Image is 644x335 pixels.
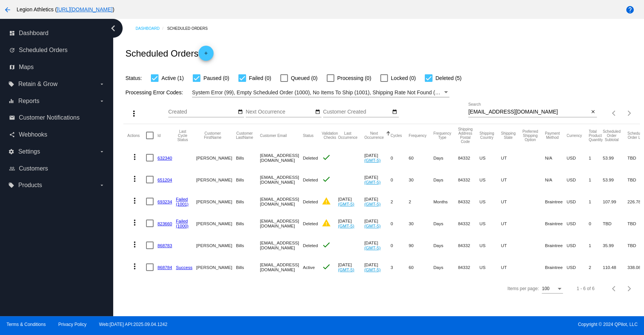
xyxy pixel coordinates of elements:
[603,212,627,234] mat-cell: TBD
[364,223,380,228] a: (GMT-5)
[99,98,105,104] i: arrow_drop_down
[249,74,271,83] span: Failed (0)
[192,88,449,97] mat-select: Filter by Processing Error Codes
[542,286,563,292] mat-select: Items per page:
[58,322,87,327] a: Privacy Policy
[390,133,402,138] button: Change sorting for Cycles
[364,245,380,250] a: (GMT-5)
[392,109,397,115] mat-icon: date_range
[567,234,589,256] mat-cell: USD
[433,234,458,256] mat-cell: Days
[545,147,566,169] mat-cell: N/A
[364,201,380,206] a: (GMT-5)
[589,108,597,116] button: Clear
[322,218,331,227] mat-icon: warning
[433,131,451,140] button: Change sorting for FrequencyType
[322,175,331,184] mat-icon: check
[567,169,589,191] mat-cell: USD
[99,81,105,87] i: arrow_drop_down
[9,30,15,36] i: dashboard
[590,109,595,115] mat-icon: close
[576,286,594,291] div: 1 - 6 of 6
[480,131,494,140] button: Change sorting for ShippingCountry
[176,218,188,223] a: Failed
[338,267,354,272] a: (GMT-5)
[545,169,566,191] mat-cell: N/A
[622,106,637,121] button: Next page
[390,191,409,212] mat-cell: 2
[338,201,354,206] a: (GMT-5)
[9,163,105,175] a: people_outline Customers
[157,221,172,226] a: 823660
[167,23,214,34] a: Scheduled Orders
[409,169,433,191] mat-cell: 30
[236,131,253,140] button: Change sorting for CustomerLastName
[19,30,48,37] span: Dashboard
[603,256,627,278] mat-cell: 110.48
[303,199,318,204] span: Deleted
[6,322,46,327] a: Terms & Conditions
[260,234,303,256] mat-cell: [EMAIL_ADDRESS][DOMAIN_NAME]
[130,240,139,249] mat-icon: more_vert
[458,191,480,212] mat-cell: 84332
[501,131,516,140] button: Change sorting for ShippingState
[607,281,622,296] button: Previous page
[364,180,380,184] a: (GMT-5)
[176,129,189,142] button: Change sorting for LastProcessingCycleId
[130,152,139,161] mat-icon: more_vert
[18,182,42,189] span: Products
[364,267,380,272] a: (GMT-5)
[501,147,523,169] mat-cell: UT
[364,191,390,212] mat-cell: [DATE]
[130,174,139,183] mat-icon: more_vert
[9,61,105,73] a: map Maps
[338,131,358,140] button: Change sorting for LastOccurrenceUtc
[260,191,303,212] mat-cell: [EMAIL_ADDRESS][DOMAIN_NAME]
[337,74,371,83] span: Processing (0)
[303,177,318,182] span: Deleted
[480,256,501,278] mat-cell: US
[260,256,303,278] mat-cell: [EMAIL_ADDRESS][DOMAIN_NAME]
[390,234,409,256] mat-cell: 0
[433,169,458,191] mat-cell: Days
[157,155,172,160] a: 632340
[18,98,39,104] span: Reports
[9,27,105,39] a: dashboard Dashboard
[9,64,15,70] i: map
[458,127,473,144] button: Change sorting for ShippingPostcode
[322,197,331,206] mat-icon: warning
[603,129,620,142] button: Change sorting for Subtotal
[125,46,213,61] h2: Scheduled Orders
[196,131,229,140] button: Change sorting for CustomerFirstName
[501,256,523,278] mat-cell: UT
[176,223,189,228] a: (1000)
[458,147,480,169] mat-cell: 84332
[589,124,603,147] mat-header-cell: Total Product Quantity
[130,218,139,227] mat-icon: more_vert
[9,112,105,124] a: email Customer Notifications
[157,199,172,204] a: 693234
[157,265,172,270] a: 868784
[480,191,501,212] mat-cell: US
[8,182,14,188] i: local_offer
[168,109,236,115] input: Created
[409,147,433,169] mat-cell: 60
[303,155,318,160] span: Deleted
[9,166,15,172] i: people_outline
[603,234,627,256] mat-cell: 35.99
[480,234,501,256] mat-cell: US
[236,169,260,191] mat-cell: Bills
[622,281,637,296] button: Next page
[9,47,15,53] i: update
[18,81,57,88] span: Retain & Grow
[125,89,183,95] span: Processing Error Codes:
[507,286,539,291] div: Items per page:
[322,262,331,271] mat-icon: check
[303,133,314,138] button: Change sorting for Status
[364,158,380,163] a: (GMT-5)
[303,265,315,270] span: Active
[545,256,566,278] mat-cell: Braintree
[176,197,188,201] a: Failed
[238,109,243,115] mat-icon: date_range
[99,322,168,327] a: Web:[DATE] API:2025.09.04.1242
